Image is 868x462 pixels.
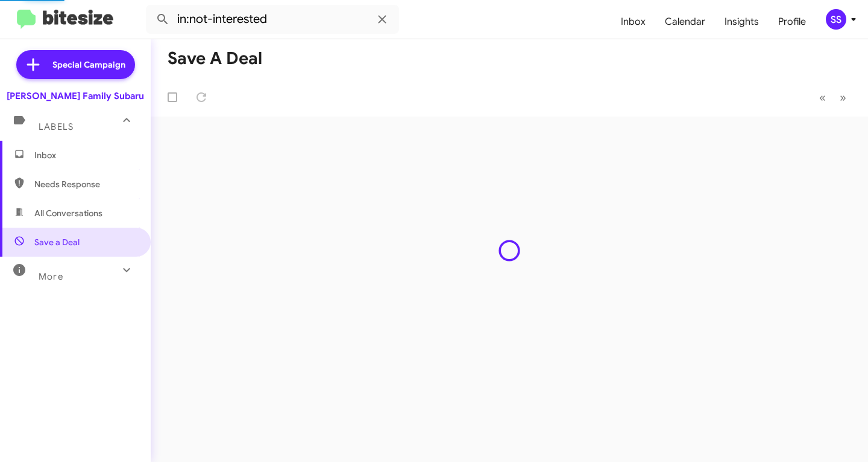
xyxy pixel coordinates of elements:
div: [PERSON_NAME] Family Subaru [7,90,144,102]
nav: Page navigation example [813,85,854,110]
a: Insights [715,4,769,39]
button: Next [832,85,854,110]
span: Save a Deal [34,236,80,248]
button: SS [816,9,855,30]
input: Search [146,5,399,34]
span: Inbox [34,149,137,161]
span: Labels [39,121,74,132]
a: Inbox [611,4,655,39]
span: » [840,90,846,105]
span: Special Campaign [52,59,125,71]
h1: Save a Deal [168,49,262,68]
span: « [819,90,826,105]
a: Profile [769,4,816,39]
button: Previous [812,85,833,110]
span: All Conversations [34,207,102,219]
div: SS [826,9,846,30]
span: More [39,271,63,282]
a: Special Campaign [16,50,135,79]
span: Needs Response [34,178,137,190]
a: Calendar [655,4,715,39]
